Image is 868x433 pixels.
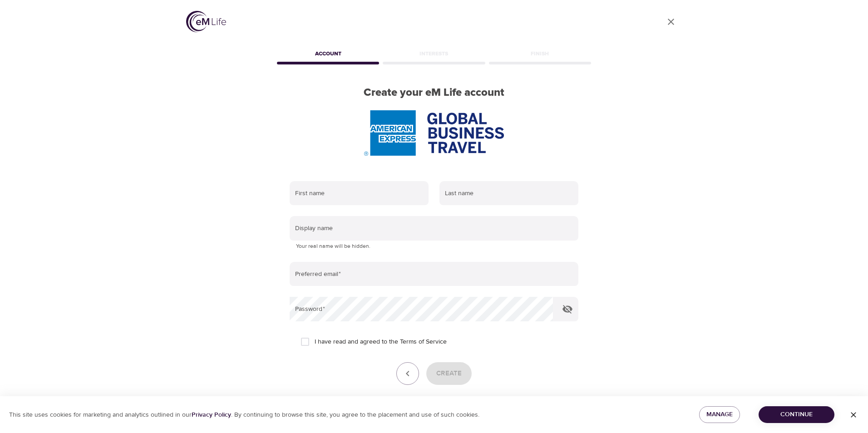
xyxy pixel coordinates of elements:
[192,411,231,419] a: Privacy Policy
[706,409,733,420] span: Manage
[759,406,834,423] button: Continue
[186,11,226,32] img: logo
[699,406,740,423] button: Manage
[275,86,593,99] h2: Create your eM Life account
[296,242,572,251] p: Your real name will be hidden.
[400,337,447,347] a: Terms of Service
[364,110,504,156] img: AmEx%20GBT%20logo.png
[660,11,682,33] a: close
[315,337,447,347] span: I have read and agreed to the
[766,409,827,420] span: Continue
